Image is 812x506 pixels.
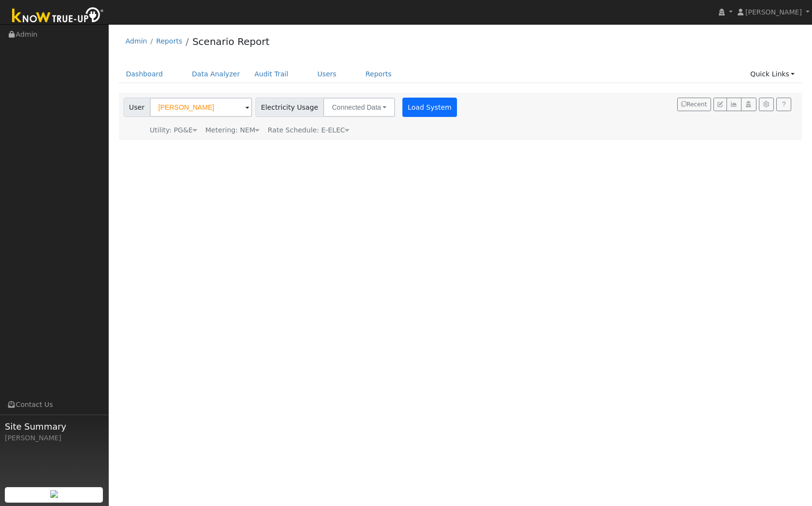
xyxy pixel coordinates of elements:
[150,98,252,117] input: Select a User
[5,420,103,433] span: Site Summary
[713,98,727,111] button: Edit User
[759,98,774,111] button: Settings
[5,433,103,443] div: [PERSON_NAME]
[126,37,147,45] a: Admin
[745,8,802,16] span: [PERSON_NAME]
[205,125,259,135] div: Metering: NEM
[741,98,756,111] button: Login As
[743,65,802,83] a: Quick Links
[119,65,171,83] a: Dashboard
[402,98,457,117] button: Load System
[776,98,791,111] a: Help Link
[358,65,399,83] a: Reports
[310,65,344,83] a: Users
[150,125,197,135] div: Utility: PG&E
[247,65,296,83] a: Audit Trail
[50,490,58,498] img: retrieve
[156,37,182,45] a: Reports
[677,98,711,111] button: Recent
[185,65,247,83] a: Data Analyzer
[268,126,349,134] span: Alias: HETOUC
[192,36,270,47] a: Scenario Report
[323,98,395,117] button: Connected Data
[727,98,741,111] button: Multi-Series Graph
[256,98,324,117] span: Electricity Usage
[124,98,150,117] span: User
[7,5,109,27] img: Know True-Up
